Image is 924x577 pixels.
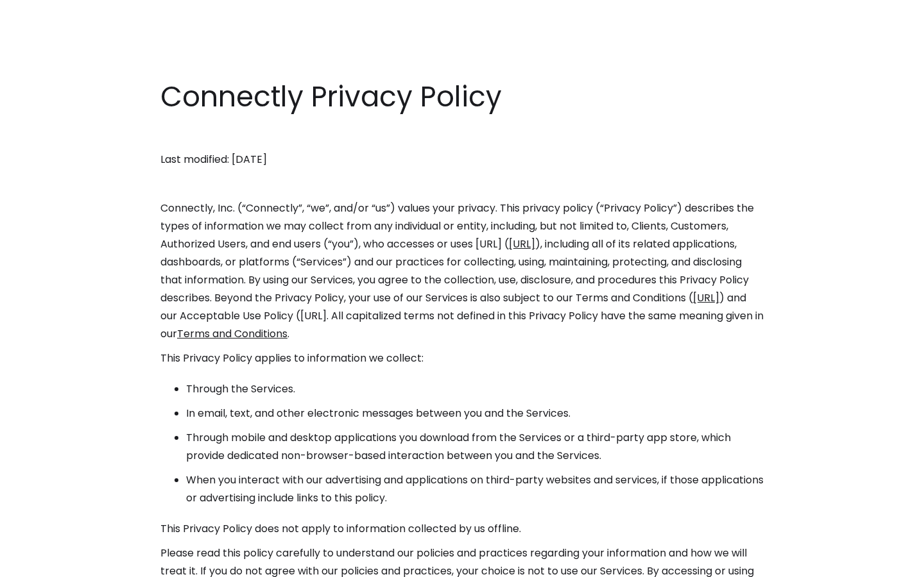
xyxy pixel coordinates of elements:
[186,380,764,398] li: Through the Services.
[186,471,764,507] li: When you interact with our advertising and applications on third-party websites and services, if ...
[509,237,535,251] a: [URL]
[160,349,764,367] p: This Privacy Policy applies to information we collect:
[160,520,764,538] p: This Privacy Policy does not apply to information collected by us offline.
[13,553,77,573] aside: Language selected: English
[160,126,764,144] p: ‍
[177,326,287,341] a: Terms and Conditions
[693,290,719,305] a: [URL]
[160,77,764,117] h1: Connectly Privacy Policy
[186,405,764,422] li: In email, text, and other electronic messages between you and the Services.
[26,555,77,573] ul: Language list
[160,151,764,169] p: Last modified: [DATE]
[186,429,764,465] li: Through mobile and desktop applications you download from the Services or a third-party app store...
[160,199,764,343] p: Connectly, Inc. (“Connectly”, “we”, and/or “us”) values your privacy. This privacy policy (“Priva...
[160,175,764,193] p: ‍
